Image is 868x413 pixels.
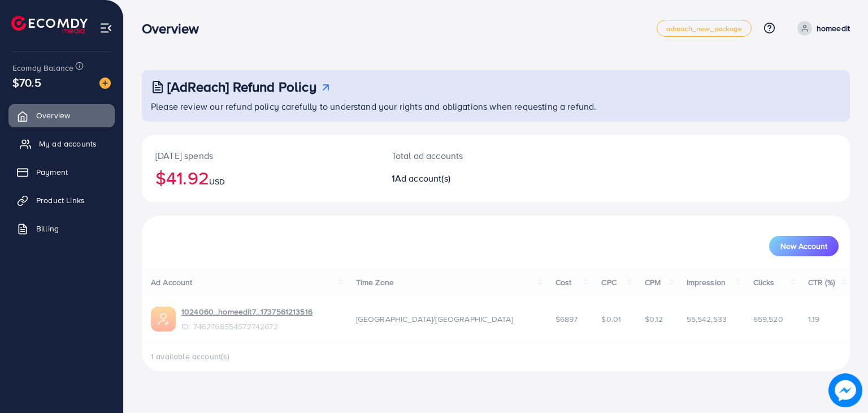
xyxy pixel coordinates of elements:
[167,79,316,95] h3: [AdReach] Refund Policy
[8,161,115,183] a: Payment
[36,195,85,206] span: Product Links
[8,132,115,155] a: My ad accounts
[39,138,97,149] span: My ad accounts
[8,189,115,212] a: Product Links
[36,110,70,121] span: Overview
[817,21,850,35] p: homeedit
[392,173,541,184] h2: 1
[8,217,115,240] a: Billing
[151,100,843,113] p: Please review our refund policy carefully to understand your rights and obligations when requesti...
[828,373,862,407] img: image
[666,25,742,32] span: adreach_new_package
[392,149,541,162] p: Total ad accounts
[142,20,208,37] h3: Overview
[155,149,364,162] p: [DATE] spends
[209,176,225,187] span: USD
[11,16,88,33] img: logo
[780,242,827,250] span: New Account
[657,20,752,37] a: adreach_new_package
[8,104,115,127] a: Overview
[12,62,73,74] span: Ecomdy Balance
[36,166,68,178] span: Payment
[155,167,364,188] h2: $41.92
[36,223,59,234] span: Billing
[793,21,850,36] a: homeedit
[12,74,41,91] span: $70.5
[769,236,839,256] button: New Account
[99,21,112,35] img: menu
[395,172,450,184] span: Ad account(s)
[99,78,111,89] img: image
